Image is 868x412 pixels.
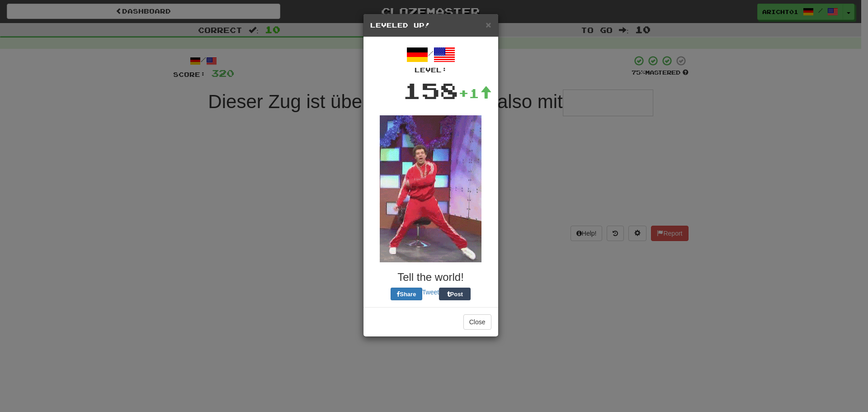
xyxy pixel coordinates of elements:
h5: Leveled Up! [370,21,491,30]
button: Share [391,288,422,300]
button: Close [463,314,491,330]
button: Post [439,288,471,300]
button: Close [486,20,491,29]
div: / [370,44,491,75]
div: 158 [403,75,458,106]
img: red-jumpsuit-0a91143f7507d151a8271621424c3ee7c84adcb3b18e0b5e75c121a86a6f61d6.gif [380,115,481,262]
a: Tweet [422,289,439,296]
span: × [486,19,491,30]
div: Level: [370,66,491,75]
h3: Tell the world! [370,271,491,283]
div: +1 [458,84,492,102]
